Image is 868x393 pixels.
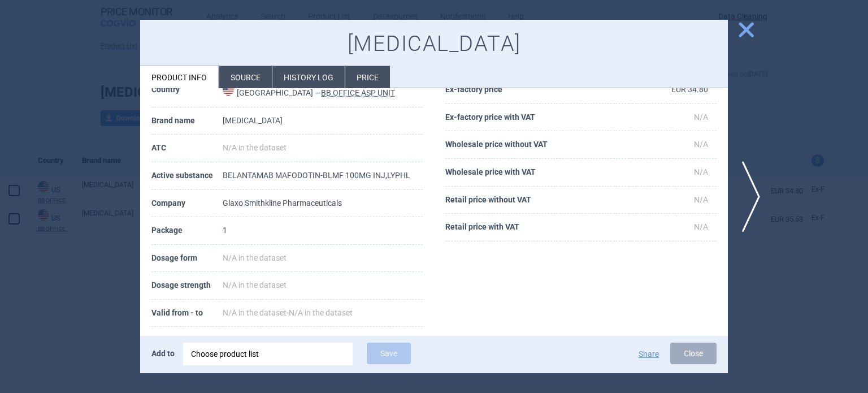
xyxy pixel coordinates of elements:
span: N/A [694,195,708,204]
td: EUR 34.80 [629,76,717,104]
button: Share [639,350,659,358]
div: Choose product list [191,343,345,365]
span: N/A in the dataset [289,308,353,317]
td: [MEDICAL_DATA] [223,107,423,135]
span: N/A in the dataset [223,308,287,317]
th: Valid from - to [151,300,223,327]
img: United States [223,84,234,96]
p: Add to [151,343,175,364]
li: History log [272,66,345,88]
h1: [MEDICAL_DATA] [151,31,717,57]
th: Active substance [151,162,223,190]
th: Brand name [151,107,223,135]
td: - [223,300,423,327]
span: N/A in the dataset [223,253,287,262]
td: [GEOGRAPHIC_DATA] — [223,76,423,107]
span: N/A in the dataset [223,143,287,152]
li: Source [219,66,272,88]
th: Company [151,190,223,218]
th: Dosage form [151,245,223,273]
th: Market supply [151,327,223,355]
td: 1 [223,217,423,245]
th: Wholesale price with VAT [445,159,629,187]
div: Choose product list [183,343,353,365]
th: Retail price without VAT [445,187,629,214]
button: Save [367,343,411,364]
th: ATC [151,135,223,162]
th: Retail price with VAT [445,214,629,241]
td: Glaxo Smithkline Pharmaceuticals [223,190,423,218]
abbr: BB OFFICE ASP UNIT — Free online database of Office Administered drugs provided by BuyandBill.com... [321,88,395,97]
th: Package [151,217,223,245]
th: Ex-factory price [445,76,629,104]
td: BELANTAMAB MAFODOTIN-BLMF 100MG INJ,LYPHL [223,162,423,190]
th: Dosage strength [151,272,223,300]
th: Wholesale price without VAT [445,131,629,159]
th: Country [151,76,223,107]
span: N/A [694,222,708,231]
li: Product info [140,66,219,88]
th: Ex-factory price with VAT [445,104,629,132]
span: N/A [694,140,708,149]
button: Close [670,343,717,364]
span: N/A [694,113,708,122]
span: N/A [694,167,708,176]
span: N/A in the dataset [223,280,287,290]
li: Price [345,66,390,88]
